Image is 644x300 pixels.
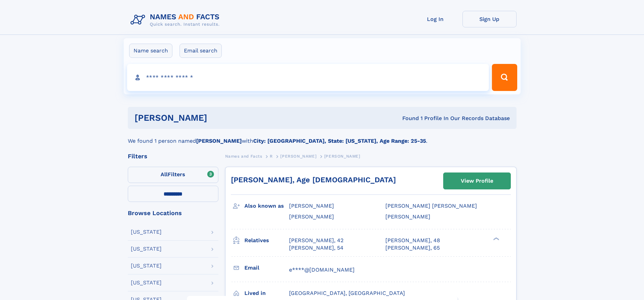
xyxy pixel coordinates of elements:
[244,200,289,212] h3: Also known as
[231,176,396,184] a: [PERSON_NAME], Age [DEMOGRAPHIC_DATA]
[128,210,218,216] div: Browse Locations
[131,229,162,235] div: [US_STATE]
[131,280,162,285] div: [US_STATE]
[289,213,334,220] span: [PERSON_NAME]
[131,246,162,252] div: [US_STATE]
[444,173,510,189] a: View Profile
[244,235,289,246] h3: Relatives
[270,154,273,159] span: R
[280,152,316,160] a: [PERSON_NAME]
[270,152,273,160] a: R
[289,244,343,252] a: [PERSON_NAME], 54
[289,290,405,296] span: [GEOGRAPHIC_DATA], [GEOGRAPHIC_DATA]
[244,287,289,299] h3: Lived in
[461,173,493,189] div: View Profile
[385,237,440,244] a: [PERSON_NAME], 48
[305,115,510,122] div: Found 1 Profile In Our Records Database
[492,64,517,91] button: Search Button
[385,244,440,252] a: [PERSON_NAME], 65
[128,11,225,29] img: Logo Names and Facts
[253,138,426,144] b: City: [GEOGRAPHIC_DATA], State: [US_STATE], Age Range: 25-35
[289,237,343,244] a: [PERSON_NAME], 42
[129,44,172,58] label: Name search
[289,203,334,209] span: [PERSON_NAME]
[128,129,517,145] div: We found 1 person named with .
[128,167,218,183] label: Filters
[161,171,168,178] span: All
[324,154,360,159] span: [PERSON_NAME]
[280,154,316,159] span: [PERSON_NAME]
[131,263,162,269] div: [US_STATE]
[128,153,218,159] div: Filters
[196,138,242,144] b: [PERSON_NAME]
[244,262,289,274] h3: Email
[462,11,517,27] a: Sign Up
[225,152,262,160] a: Names and Facts
[127,64,489,91] input: search input
[135,114,305,122] h1: [PERSON_NAME]
[180,44,222,58] label: Email search
[492,236,500,241] div: ❯
[385,203,477,209] span: [PERSON_NAME] [PERSON_NAME]
[385,213,430,220] span: [PERSON_NAME]
[408,11,462,27] a: Log In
